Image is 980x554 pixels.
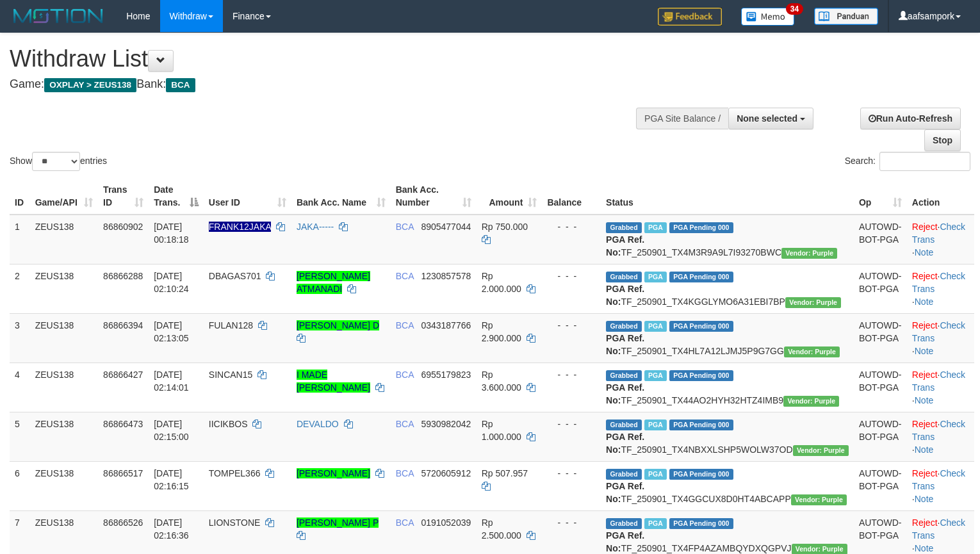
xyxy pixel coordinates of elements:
[103,419,143,429] span: 86866473
[10,6,107,26] img: MOTION_logo.png
[396,271,414,281] span: BCA
[482,222,528,232] span: Rp 750.000
[912,468,938,478] a: Reject
[606,420,642,430] span: Grabbed
[606,272,642,282] span: Grabbed
[601,313,854,363] td: TF_250901_TX4HL7A12LJMJ5P9G7GG
[154,468,189,491] span: [DATE] 02:16:15
[644,420,667,430] span: Marked by aafpengsreynich
[30,412,98,461] td: ZEUS138
[669,370,733,381] span: PGA Pending
[154,222,189,245] span: [DATE] 00:18:18
[421,222,471,232] span: Copy 8905477044 to clipboard
[103,517,143,528] span: 86866526
[854,412,907,461] td: AUTOWD-BOT-PGA
[606,333,644,356] b: PGA Ref. No:
[793,445,849,456] span: Vendor URL: https://trx4.1velocity.biz
[477,178,543,215] th: Amount: activate to sort column ascending
[154,320,189,343] span: [DATE] 02:13:05
[854,363,907,412] td: AUTOWD-BOT-PGA
[854,264,907,313] td: AUTOWD-BOT-PGA
[601,461,854,510] td: TF_250901_TX4GGCUX8D0HT4ABCAPP
[154,517,189,541] span: [DATE] 02:16:36
[669,321,733,332] span: PGA Pending
[396,370,414,380] span: BCA
[915,346,934,356] a: Note
[30,178,98,215] th: Game/API: activate to sort column ascending
[396,419,414,429] span: BCA
[209,517,261,528] span: LIONSTONE
[30,461,98,510] td: ZEUS138
[912,370,965,393] a: Check Trans
[845,152,970,171] label: Search:
[103,271,143,281] span: 86866288
[601,178,854,215] th: Status
[907,363,974,412] td: · ·
[547,516,596,529] div: - - -
[421,271,471,281] span: Copy 1230857578 to clipboard
[547,270,596,282] div: - - -
[907,215,974,265] td: · ·
[482,370,521,393] span: Rp 3.600.000
[669,222,733,233] span: PGA Pending
[209,419,248,429] span: IICIKBOS
[10,78,641,91] h4: Game: Bank:
[912,419,938,429] a: Reject
[784,346,840,357] span: Vendor URL: https://trx4.1velocity.biz
[421,468,471,478] span: Copy 5720605912 to clipboard
[297,517,379,528] a: [PERSON_NAME] P
[154,419,189,442] span: [DATE] 02:15:00
[209,222,271,232] span: Nama rekening ada tanda titik/strip, harap diedit
[606,222,642,233] span: Grabbed
[547,220,596,233] div: - - -
[482,271,521,294] span: Rp 2.000.000
[854,215,907,265] td: AUTOWD-BOT-PGA
[421,320,471,330] span: Copy 0343187766 to clipboard
[912,222,938,232] a: Reject
[103,468,143,478] span: 86866517
[297,222,334,232] a: JAKA-----
[606,432,644,455] b: PGA Ref. No:
[606,382,644,405] b: PGA Ref. No:
[32,152,80,171] select: Showentries
[209,370,252,380] span: SINCAN15
[606,321,642,332] span: Grabbed
[209,468,261,478] span: TOMPEL366
[10,46,641,72] h1: Withdraw List
[601,412,854,461] td: TF_250901_TX4NBXXLSHP5WOLW37OD
[728,108,813,129] button: None selected
[166,78,195,92] span: BCA
[297,370,370,393] a: I MADE [PERSON_NAME]
[912,271,965,294] a: Check Trans
[547,418,596,430] div: - - -
[601,264,854,313] td: TF_250901_TX4KGGLYMO6A31EBI7BP
[291,178,391,215] th: Bank Acc. Name: activate to sort column ascending
[907,461,974,510] td: · ·
[421,419,471,429] span: Copy 5930982042 to clipboard
[606,530,644,553] b: PGA Ref. No:
[103,320,143,330] span: 86866394
[912,320,938,330] a: Reject
[636,108,728,129] div: PGA Site Balance /
[791,494,847,505] span: Vendor URL: https://trx4.1velocity.biz
[854,461,907,510] td: AUTOWD-BOT-PGA
[783,396,839,407] span: Vendor URL: https://trx4.1velocity.biz
[912,468,965,491] a: Check Trans
[606,284,644,307] b: PGA Ref. No:
[297,271,370,294] a: [PERSON_NAME] ATMANADI
[606,469,642,480] span: Grabbed
[98,178,149,215] th: Trans ID: activate to sort column ascending
[644,222,667,233] span: Marked by aafpengsreynich
[30,215,98,265] td: ZEUS138
[644,469,667,480] span: Marked by aafpengsreynich
[915,247,934,257] a: Note
[396,468,414,478] span: BCA
[669,518,733,529] span: PGA Pending
[44,78,136,92] span: OXPLAY > ZEUS138
[606,518,642,529] span: Grabbed
[154,271,189,294] span: [DATE] 02:10:24
[482,320,521,343] span: Rp 2.900.000
[421,370,471,380] span: Copy 6955179823 to clipboard
[606,481,644,504] b: PGA Ref. No:
[912,370,938,380] a: Reject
